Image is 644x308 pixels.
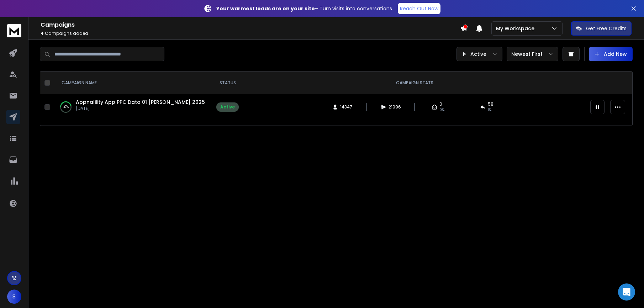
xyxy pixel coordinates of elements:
[7,290,21,304] button: S
[76,106,205,111] p: [DATE]
[216,5,392,12] p: – Turn visits into conversations
[507,47,558,61] button: Newest First
[7,24,21,37] img: logo
[496,25,537,32] p: My Workspace
[439,107,444,113] span: 0%
[618,283,635,301] div: Open Intercom Messenger
[400,5,438,12] p: Reach Out Now
[41,30,44,36] span: 4
[439,101,442,107] span: 0
[63,103,69,111] p: 47 %
[398,3,440,14] a: Reach Out Now
[41,31,460,36] p: Campaigns added
[76,99,205,106] a: Appnalility App PPC Data 01 [PERSON_NAME] 2025
[212,71,243,94] th: STATUS
[220,104,235,110] div: Active
[216,5,315,12] strong: Your warmest leads are on your site
[470,51,486,58] p: Active
[53,94,212,120] td: 47%Appnalility App PPC Data 01 [PERSON_NAME] 2025[DATE]
[389,104,401,110] span: 21996
[589,47,633,61] button: Add New
[53,71,212,94] th: CAMPAIGN NAME
[571,21,632,36] button: Get Free Credits
[41,21,460,29] h1: Campaigns
[586,25,627,32] p: Get Free Credits
[243,71,586,94] th: CAMPAIGN STATS
[488,101,493,107] span: 58
[488,107,491,113] span: 1 %
[340,104,352,110] span: 14347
